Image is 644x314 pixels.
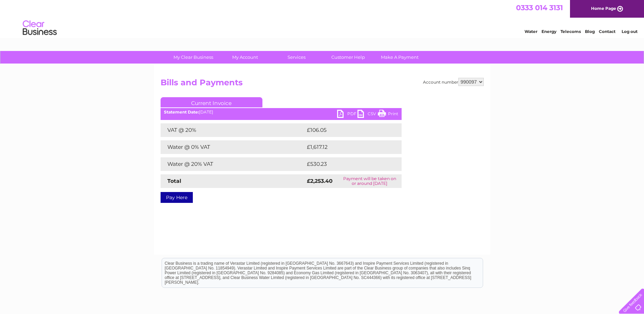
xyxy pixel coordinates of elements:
[305,140,390,154] td: £1,617.12
[161,97,262,107] a: Current Invoice
[560,29,581,34] a: Telecoms
[541,29,556,34] a: Energy
[161,157,305,171] td: Water @ 20% VAT
[161,192,193,203] a: Pay Here
[585,29,595,34] a: Blog
[161,140,305,154] td: Water @ 0% VAT
[357,110,378,120] a: CSV
[161,123,305,137] td: VAT @ 20%
[622,29,638,34] a: Log out
[423,78,484,86] div: Account number
[269,51,325,64] a: Services
[305,157,389,171] td: £530.23
[22,18,57,38] img: logo.png
[305,123,389,137] td: £106.05
[599,29,615,34] a: Contact
[164,109,199,115] b: Statement Date:
[320,51,376,64] a: Customer Help
[167,178,181,184] strong: Total
[162,4,483,33] div: Clear Business is a trading name of Verastar Limited (registered in [GEOGRAPHIC_DATA] No. 3667643...
[337,110,357,120] a: PDF
[217,51,273,64] a: My Account
[516,3,563,12] a: 0333 014 3131
[372,51,428,64] a: Make A Payment
[378,110,398,120] a: Print
[161,110,402,115] div: [DATE]
[525,29,537,34] a: Water
[165,51,221,64] a: My Clear Business
[161,78,484,91] h2: Bills and Payments
[338,174,401,188] td: Payment will be taken on or around [DATE]
[307,178,333,184] strong: £2,253.40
